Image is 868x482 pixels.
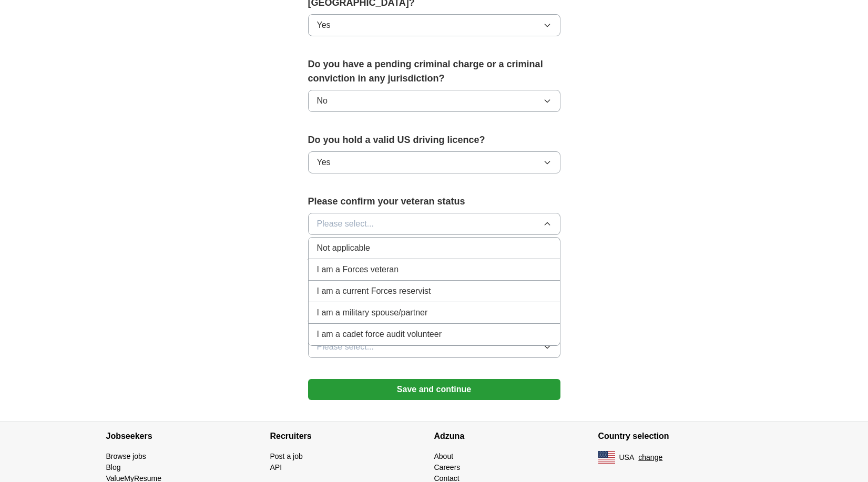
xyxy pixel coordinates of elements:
h4: Country selection [598,422,762,451]
span: I am a current Forces reservist [317,285,431,298]
button: Yes [308,14,560,36]
a: API [270,463,282,471]
span: I am a cadet force audit volunteer [317,328,442,341]
span: Yes [317,19,331,32]
span: Not applicable [317,242,370,254]
span: Please select... [317,341,374,353]
a: Browse jobs [106,452,146,460]
button: Yes [308,151,560,173]
span: I am a Forces veteran [317,263,399,276]
a: Blog [106,463,121,471]
a: Post a job [270,452,303,460]
span: No [317,95,328,107]
span: USA [619,452,635,463]
label: Please confirm your veteran status [308,194,560,209]
span: I am a military spouse/partner [317,306,428,319]
button: No [308,90,560,112]
a: About [434,452,454,460]
span: Yes [317,156,331,169]
button: Please select... [308,336,560,358]
label: Do you hold a valid US driving licence? [308,133,560,147]
button: Please select... [308,213,560,235]
label: Do you have a pending criminal charge or a criminal conviction in any jurisdiction? [308,57,560,86]
button: Save and continue [308,379,560,400]
button: change [638,452,662,463]
img: US flag [598,451,615,464]
span: Please select... [317,218,374,230]
a: Careers [434,463,461,471]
